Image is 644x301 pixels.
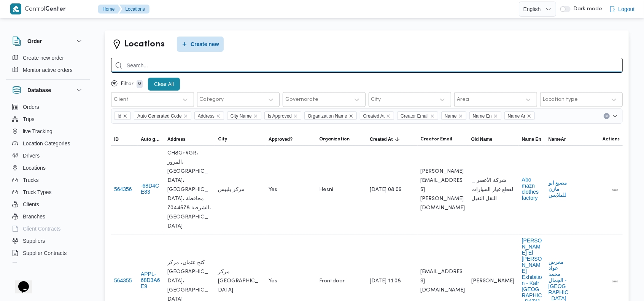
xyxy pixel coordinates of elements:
[23,188,51,197] span: Truck Types
[386,114,391,118] button: Remove Created At from selection in this group
[23,248,67,258] span: Supplier Contracts
[308,112,347,120] span: Organization Name
[527,114,531,118] button: Remove Name Ar from selection in this group
[9,52,87,64] button: Create new order
[10,3,21,14] img: X8yXhbKr1z7QwAAAABJRU5ErkJggg==
[367,133,418,145] button: Created AtSorted in descending order
[9,186,87,198] button: Truck Types
[473,112,492,120] span: Name En
[468,133,519,145] button: Old Name
[293,114,298,118] button: Remove Is Approved from selection in this group
[445,112,457,120] span: Name
[493,114,498,118] button: Remove Name En from selection in this group
[421,167,465,213] span: [PERSON_NAME][EMAIL_ADDRESS][PERSON_NAME][DOMAIN_NAME]
[522,177,542,201] button: Abo mazn clothes factory
[394,136,401,142] svg: Sorted in descending order
[23,65,73,75] span: Monitor active orders
[114,97,129,103] div: Client
[148,78,180,91] button: Clear All
[319,136,350,142] span: Organization
[9,113,87,125] button: Trips
[360,111,394,120] span: Created At
[141,183,161,195] button: -68D4CE83
[304,111,356,120] span: Organization Name
[9,64,87,76] button: Monitor active orders
[9,137,87,150] button: Location Categories
[167,149,212,231] span: CH8G+VGR، المرور، [GEOGRAPHIC_DATA]، [GEOGRAPHIC_DATA]، محافظة الشرقية 7044578، [GEOGRAPHIC_DATA]
[23,163,46,172] span: Locations
[9,162,87,174] button: Locations
[471,176,516,204] span: شركة الأعصر _ لقطع غيار السيارات النقل الثقيل
[545,133,572,145] button: NameAr
[421,136,452,142] span: Creator Email
[23,139,70,148] span: Location Categories
[611,277,620,286] button: All actions
[269,136,293,142] span: Approved?
[114,277,132,283] button: 564355
[471,136,493,142] span: Old Name
[370,185,402,194] span: [DATE] 08:09
[6,52,90,79] div: Order
[121,81,134,87] p: Filter
[27,37,42,46] h3: Order
[118,112,121,120] span: Id
[370,277,401,286] span: [DATE] 11:08
[458,114,463,118] button: Remove Name from selection in this group
[269,277,277,286] span: Yes
[269,185,277,194] span: Yes
[137,112,182,120] span: Auto Generated Code
[138,133,164,145] button: Auto generated code
[543,97,578,103] div: Location type
[8,271,32,293] iframe: chat widget
[194,111,224,120] span: Address
[27,86,51,95] h3: Database
[124,38,165,51] h2: Locations
[6,101,90,266] div: Database
[9,235,87,247] button: Suppliers
[191,40,219,49] span: Create new
[23,175,38,185] span: Trucks
[134,111,191,120] span: Auto Generated Code
[23,200,39,209] span: Clients
[504,111,535,120] span: Name Ar
[9,101,87,113] button: Orders
[370,136,393,142] span: Created At; Sorted in descending order
[9,174,87,186] button: Trucks
[264,111,301,120] span: Is Approved
[549,180,569,198] button: مصنع ابو مازن للملابس
[12,86,84,95] button: Database
[218,268,262,295] span: مركز [GEOGRAPHIC_DATA]
[611,186,620,195] button: All actions
[549,136,566,142] span: NameAr
[9,223,87,235] button: Client Contracts
[266,133,316,145] button: Approved?
[23,212,45,221] span: Branches
[114,136,119,142] span: ID
[9,150,87,162] button: Drivers
[12,37,84,46] button: Order
[23,224,61,233] span: Client Contracts
[23,53,64,62] span: Create new order
[9,198,87,210] button: Clients
[253,114,258,118] button: Remove City Name from selection in this group
[319,277,345,286] span: Frontdoor
[430,114,435,118] button: Remove Creator Email from selection in this group
[401,112,428,120] span: Creator Email
[9,210,87,223] button: Branches
[285,97,318,103] div: Governorate
[23,261,42,270] span: Devices
[218,136,227,142] span: City
[119,5,149,14] button: Locations
[319,185,333,194] span: Hesni
[198,112,215,120] span: Address
[571,6,603,12] span: Dark mode
[508,112,526,120] span: Name Ar
[23,151,40,160] span: Drivers
[9,247,87,259] button: Supplier Contracts
[114,111,131,120] span: Id
[604,113,610,119] button: Clear input
[216,114,221,118] button: Remove Address from selection in this group
[123,114,127,118] button: Remove Id from selection in this group
[421,268,465,295] span: [EMAIL_ADDRESS][DOMAIN_NAME]
[469,111,501,120] span: Name En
